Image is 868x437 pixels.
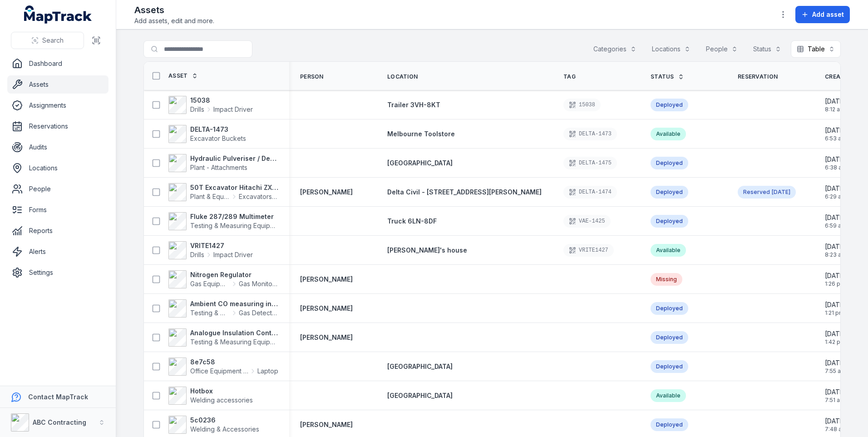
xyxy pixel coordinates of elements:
[7,55,108,73] a: Dashboard
[387,130,455,138] span: Melbourne Toolstore
[825,242,846,258] time: 16/07/2025, 8:23:04 am
[387,362,453,371] a: [GEOGRAPHIC_DATA]
[28,393,88,401] strong: Contact MapTrack
[300,188,353,197] a: [PERSON_NAME]
[387,73,418,80] span: Location
[7,75,108,94] a: Assets
[791,40,841,58] button: Table
[387,246,467,255] a: [PERSON_NAME]'s house
[190,279,230,288] span: Gas Equipment
[651,418,688,431] div: Deployed
[563,157,617,169] div: DELTA-1475
[825,126,846,135] span: [DATE]
[168,183,278,201] a: 50T Excavator Hitachi ZX350Plant & EquipmentExcavators & Plant
[190,212,278,221] strong: Fluke 287/289 Multimeter
[300,73,324,80] span: Person
[387,100,440,109] a: Trailer 3VH-8KT
[387,217,437,225] span: Truck 6LN-8DF
[651,273,682,286] div: Missing
[563,244,614,257] div: VRITE1427
[387,159,453,167] span: [GEOGRAPHIC_DATA]
[387,217,437,226] a: Truck 6LN-8DF
[651,186,688,199] div: Deployed
[168,328,278,347] a: Analogue Insulation Continuity TesterTesting & Measuring Equipment
[300,420,353,429] strong: [PERSON_NAME]
[825,155,847,171] time: 22/08/2025, 6:38:43 am
[7,180,108,198] a: People
[190,299,278,308] strong: Ambient CO measuring instrument
[300,333,353,342] a: [PERSON_NAME]
[825,329,846,346] time: 30/06/2025, 1:42:54 pm
[239,308,278,318] span: Gas Detectors
[190,154,278,163] strong: Hydraulic Pulveriser / Demolition Shear
[134,4,214,16] h2: Assets
[651,360,688,373] div: Deployed
[387,391,453,400] a: [GEOGRAPHIC_DATA]
[825,97,846,106] span: [DATE]
[772,189,790,196] time: 15/09/2025, 6:00:00 am
[700,40,744,58] button: People
[190,250,204,259] span: Drills
[825,213,846,222] span: [DATE]
[825,417,847,426] span: [DATE]
[190,183,278,192] strong: 50T Excavator Hitachi ZX350
[168,125,246,143] a: DELTA-1473Excavator Buckets
[11,32,84,49] button: Search
[825,193,846,200] span: 6:29 am
[190,192,230,201] span: Plant & Equipment
[825,358,846,375] time: 27/06/2025, 7:55:39 am
[387,392,453,399] span: [GEOGRAPHIC_DATA]
[825,222,846,229] span: 6:59 am
[190,396,253,404] span: Welding accessories
[213,250,253,259] span: Impact Driver
[825,242,846,251] span: [DATE]
[825,184,846,200] time: 22/08/2025, 6:29:33 am
[825,397,846,404] span: 7:51 am
[587,40,642,58] button: Categories
[190,164,247,171] span: Plant - Attachments
[190,358,278,367] strong: 8e7c58
[825,309,846,317] span: 1:21 pm
[825,213,846,229] time: 20/08/2025, 6:59:22 am
[190,416,259,425] strong: 5c0236
[738,186,796,199] div: Reserved
[772,189,790,195] span: [DATE]
[239,192,278,201] span: Excavators & Plant
[825,300,846,317] time: 11/07/2025, 1:21:31 pm
[825,251,846,258] span: 8:23 am
[825,164,847,171] span: 6:38 am
[738,73,778,80] span: Reservation
[7,138,108,156] a: Audits
[190,387,253,396] strong: Hotbox
[825,417,847,433] time: 27/06/2025, 7:48:36 am
[646,40,696,58] button: Locations
[825,300,846,309] span: [DATE]
[190,105,204,114] span: Drills
[825,387,846,404] time: 27/06/2025, 7:51:23 am
[651,128,686,140] div: Available
[563,186,617,199] div: DELTA-1474
[300,304,353,313] a: [PERSON_NAME]
[563,128,617,140] div: DELTA-1473
[168,212,278,230] a: Fluke 287/289 MultimeterTesting & Measuring Equipment
[7,243,108,261] a: Alerts
[825,271,846,280] span: [DATE]
[190,270,278,279] strong: Nitrogen Regulator
[825,387,846,397] span: [DATE]
[257,367,278,376] span: Laptop
[387,129,455,139] a: Melbourne Toolstore
[190,125,246,134] strong: DELTA-1473
[134,16,214,25] span: Add assets, edit and more.
[825,106,846,113] span: 8:12 am
[42,36,64,45] span: Search
[812,10,844,19] span: Add asset
[7,159,108,177] a: Locations
[190,367,248,376] span: Office Equipment & IT
[651,99,688,111] div: Deployed
[651,157,688,169] div: Deployed
[651,389,686,402] div: Available
[168,154,278,172] a: Hydraulic Pulveriser / Demolition ShearPlant - Attachments
[190,308,230,318] span: Testing & Measuring Equipment
[825,97,846,113] time: 29/08/2025, 8:12:57 am
[213,105,253,114] span: Impact Driver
